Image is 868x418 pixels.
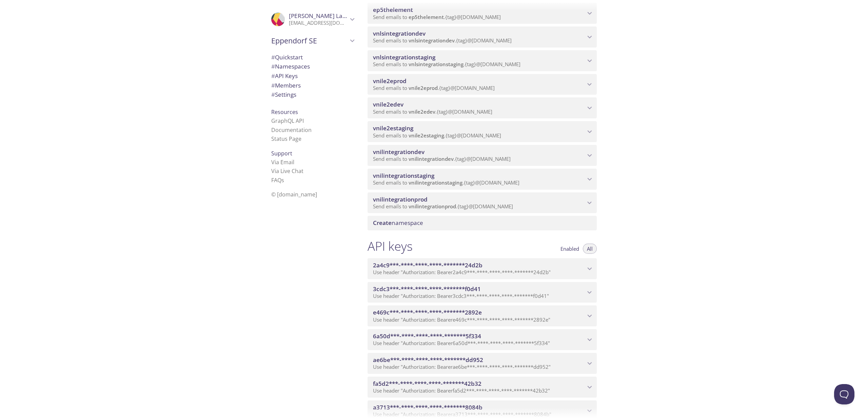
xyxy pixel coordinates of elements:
[368,192,597,213] div: vnilintegrationprod namespace
[373,124,413,132] span: vnile2estaging
[373,37,512,44] span: Send emails to . {tag} @[DOMAIN_NAME]
[266,90,359,99] div: Team Settings
[409,37,455,44] span: vnlsintegrationdev
[368,239,413,254] h1: API keys
[368,216,597,230] div: Create namespace
[409,14,444,20] span: ep5thelement
[373,84,495,91] span: Send emails to . {tag} @[DOMAIN_NAME]
[271,126,312,134] a: Documentation
[373,132,501,139] span: Send emails to . {tag} @[DOMAIN_NAME]
[373,108,492,115] span: Send emails to . {tag} @[DOMAIN_NAME]
[373,53,435,61] span: vnlsintegrationstaging
[271,81,275,89] span: #
[373,219,423,227] span: namespace
[271,135,301,142] a: Status Page
[373,203,513,210] span: Send emails to . {tag} @[DOMAIN_NAME]
[373,172,434,179] span: vnilintegrationstaging
[266,32,359,50] div: Eppendorf SE
[583,244,597,254] button: All
[368,121,597,142] div: vnile2estaging namespace
[271,91,275,98] span: #
[271,167,303,175] a: Via Live Chat
[409,132,444,139] span: vnile2estaging
[271,36,348,45] span: Eppendorf SE
[271,117,304,125] a: GraphQL API
[368,169,597,190] div: vnilintegrationstaging namespace
[373,14,501,20] span: Send emails to . {tag} @[DOMAIN_NAME]
[368,74,597,95] div: vnile2eprod namespace
[368,3,597,24] div: ep5thelement namespace
[266,62,359,71] div: Namespaces
[368,26,597,47] div: vnlsintegrationdev namespace
[368,97,597,118] div: vnile2edev namespace
[271,150,292,157] span: Support
[368,145,597,166] div: vnilintegrationdev namespace
[373,219,392,227] span: Create
[409,155,454,162] span: vnilintegrationdev
[409,84,438,91] span: vnile2eprod
[409,61,463,68] span: vnlsintegrationstaging
[373,179,519,186] span: Send emails to . {tag} @[DOMAIN_NAME]
[373,100,403,108] span: vnile2edev
[373,61,520,68] span: Send emails to . {tag} @[DOMAIN_NAME]
[271,53,275,61] span: #
[271,53,303,61] span: Quickstart
[271,91,296,98] span: Settings
[409,203,456,210] span: vnilintegrationprod
[368,50,597,71] div: vnlsintegrationstaging namespace
[373,148,425,156] span: vnilintegrationdev
[271,158,294,166] a: Via Email
[271,62,275,70] span: #
[271,108,298,116] span: Resources
[266,53,359,62] div: Quickstart
[373,30,426,37] span: vnlsintegrationdev
[271,176,284,184] a: FAQ
[373,195,428,203] span: vnilintegrationprod
[281,176,284,184] span: s
[409,179,462,186] span: vnilintegrationstaging
[834,384,854,404] iframe: Help Scout Beacon - Open
[266,8,359,31] div: Marvin Lackus
[289,12,355,20] span: [PERSON_NAME] Lackus
[373,77,407,85] span: vnile2eprod
[271,72,298,80] span: API Keys
[271,72,275,80] span: #
[266,81,359,90] div: Members
[266,71,359,81] div: API Keys
[409,108,435,115] span: vnile2edev
[271,62,310,70] span: Namespaces
[289,20,348,26] p: [EMAIL_ADDRESS][DOMAIN_NAME]
[373,155,511,162] span: Send emails to . {tag} @[DOMAIN_NAME]
[271,191,317,198] span: © [DOMAIN_NAME]
[271,81,301,89] span: Members
[556,244,583,254] button: Enabled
